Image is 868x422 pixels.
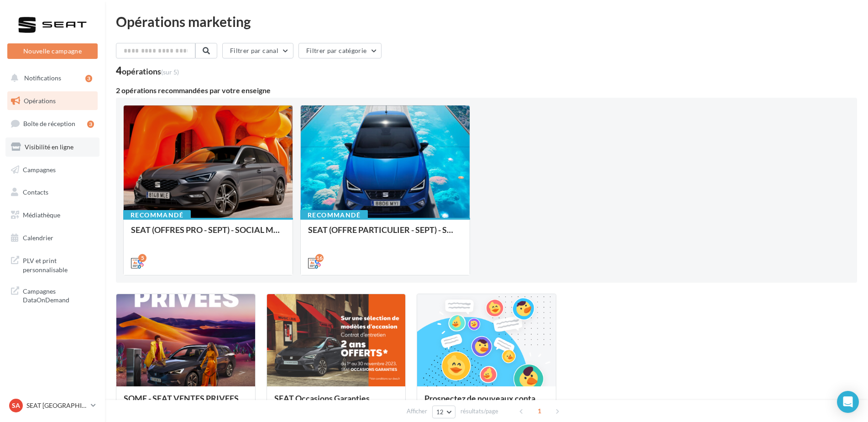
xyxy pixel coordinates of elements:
button: Filtrer par canal [222,43,293,58]
button: Notifications 3 [5,69,96,88]
a: Contacts [5,183,99,202]
div: 5 [138,254,146,262]
div: SEAT (OFFRES PRO - SEPT) - SOCIAL MEDIA [131,225,285,243]
span: Notifications [24,74,61,82]
div: Open Intercom Messenger [837,391,859,413]
div: Opérations marketing [116,15,857,28]
div: 4 [116,66,179,76]
a: Campagnes [5,160,99,179]
a: Opérations [5,91,99,111]
span: résultats/page [460,407,498,416]
div: 3 [87,121,94,128]
div: Recommandé [300,210,368,220]
a: Campagnes DataOnDemand [5,281,99,308]
a: Boîte de réception3 [5,114,99,133]
div: 16 [315,254,324,262]
div: Prospectez de nouveaux contacts [424,394,549,412]
div: Recommandé [123,210,191,220]
a: SA SEAT [GEOGRAPHIC_DATA] [7,397,98,414]
button: Filtrer par catégorie [298,43,382,58]
span: Afficher [407,407,427,416]
span: 1 [532,404,547,418]
a: Calendrier [5,228,99,248]
span: Campagnes DataOnDemand [23,285,94,305]
div: 3 [85,75,92,82]
button: 12 [432,406,455,418]
span: Opérations [24,97,56,105]
button: Nouvelle campagne [7,43,98,59]
a: PLV et print personnalisable [5,251,99,278]
span: Boîte de réception [23,120,75,127]
a: Médiathèque [5,206,99,225]
div: SEAT Occasions Garanties [274,394,398,412]
div: 2 opérations recommandées par votre enseigne [116,87,857,94]
span: SA [12,401,20,410]
div: SOME - SEAT VENTES PRIVEES [124,394,248,412]
span: PLV et print personnalisable [23,254,94,274]
span: 12 [436,408,444,416]
span: Visibilité en ligne [25,143,73,151]
p: SEAT [GEOGRAPHIC_DATA] [26,401,87,410]
span: Campagnes [23,165,56,173]
span: Contacts [23,188,48,196]
div: SEAT (OFFRE PARTICULIER - SEPT) - SOCIAL MEDIA [308,225,462,243]
span: Médiathèque [23,211,60,219]
span: Calendrier [23,234,53,242]
div: opérations [122,67,179,75]
span: (sur 5) [161,68,179,76]
a: Visibilité en ligne [5,137,99,157]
